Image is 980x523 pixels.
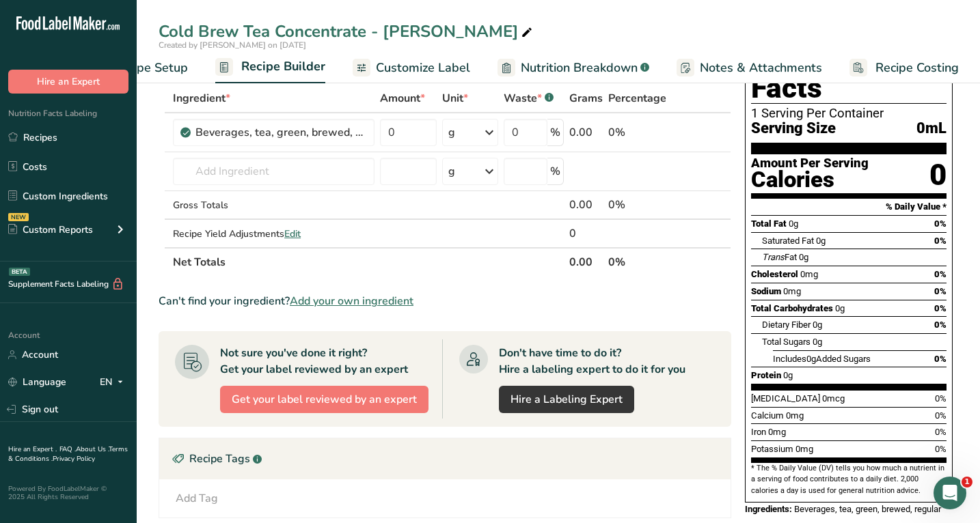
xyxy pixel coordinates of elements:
span: Percentage [608,90,666,107]
section: % Daily Value * [751,199,947,215]
div: Beverages, tea, green, brewed, regular [195,124,366,141]
span: 0% [934,286,947,296]
iframe: Intercom live chat [934,477,966,509]
span: 0% [935,444,947,454]
span: Beverages, tea, green, brewed, regular [794,504,941,514]
span: Sodium [751,286,781,296]
span: Iron [751,427,766,437]
span: Nutrition Breakdown [521,59,638,77]
span: Serving Size [751,120,836,137]
span: [MEDICAL_DATA] [751,393,820,404]
a: Terms & Conditions . [8,444,128,464]
a: About Us . [76,444,109,454]
span: Dietary Fiber [762,320,811,330]
span: Unit [442,90,468,107]
span: 0% [934,320,947,330]
span: Recipe Builder [241,57,325,76]
div: 0 [929,157,947,193]
span: 0% [935,393,947,404]
a: Hire an Expert . [8,444,57,454]
div: 0.00 [569,124,603,141]
span: 1 [962,477,972,487]
div: 0% [608,197,666,213]
span: Recipe Setup [113,59,188,77]
th: 0% [605,247,669,276]
span: 0g [789,218,798,229]
span: 0mg [786,410,804,421]
span: 0mg [800,269,818,279]
span: Ingredient [173,90,230,107]
span: 0% [934,354,947,364]
div: 0% [608,124,666,141]
div: Waste [504,90,554,107]
div: Gross Totals [173,198,375,212]
span: 0% [935,410,947,421]
span: 0mg [795,444,813,454]
span: 0% [934,236,947,246]
span: 0% [935,427,947,437]
button: Hire an Expert [8,70,128,94]
a: Nutrition Breakdown [498,53,649,83]
div: Not sure you've done it right? Get your label reviewed by an expert [220,345,408,378]
span: 0mL [916,120,947,137]
span: 0mcg [822,393,845,404]
span: Includes Added Sugars [773,354,871,364]
span: Recipe Costing [875,59,959,77]
a: FAQ . [59,444,76,454]
a: Language [8,370,66,394]
span: Add your own ingredient [290,293,413,309]
a: Recipe Setup [87,53,188,83]
div: NEW [8,213,29,221]
a: Recipe Costing [849,53,959,83]
div: Recipe Tags [159,438,731,479]
span: Ingredients: [745,504,792,514]
th: 0.00 [567,247,605,276]
span: 0% [934,269,947,279]
span: Amount [380,90,425,107]
section: * The % Daily Value (DV) tells you how much a nutrient in a serving of food contributes to a dail... [751,463,947,496]
a: Customize Label [353,53,470,83]
span: 0g [799,252,808,262]
span: Fat [762,252,797,262]
div: Can't find your ingredient? [159,293,731,309]
div: Don't have time to do it? Hire a labeling expert to do it for you [499,345,685,378]
span: Created by [PERSON_NAME] on [DATE] [159,40,306,51]
span: 0g [783,370,793,380]
span: 0g [806,354,816,364]
span: 0g [813,320,822,330]
div: Recipe Yield Adjustments [173,227,375,241]
div: EN [100,374,128,391]
div: g [448,163,455,180]
a: Recipe Builder [215,51,325,84]
span: Protein [751,370,781,380]
h1: Nutrition Facts [751,41,947,104]
span: Cholesterol [751,269,798,279]
div: BETA [9,268,30,276]
span: Potassium [751,444,793,454]
div: Powered By FoodLabelMaker © 2025 All Rights Reserved [8,485,128,501]
i: Trans [762,252,785,262]
span: Grams [569,90,603,107]
div: Calories [751,170,869,190]
span: Saturated Fat [762,236,814,246]
span: 0g [835,303,845,313]
span: Edit [284,227,301,240]
a: Hire a Labeling Expert [499,386,634,413]
span: 0g [816,236,826,246]
div: 1 Serving Per Container [751,107,947,120]
a: Notes & Attachments [677,53,822,83]
div: Amount Per Serving [751,157,869,170]
div: Cold Brew Tea Concentrate - [PERSON_NAME] [159,19,535,44]
span: Notes & Attachments [700,59,822,77]
span: 0g [813,337,822,347]
span: 0mg [783,286,801,296]
span: Customize Label [376,59,470,77]
div: g [448,124,455,141]
span: 0% [934,218,947,229]
input: Add Ingredient [173,158,375,185]
span: Total Sugars [762,337,811,347]
span: Calcium [751,410,784,421]
span: Total Fat [751,218,787,229]
span: 0% [934,303,947,313]
a: Privacy Policy [53,454,95,464]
